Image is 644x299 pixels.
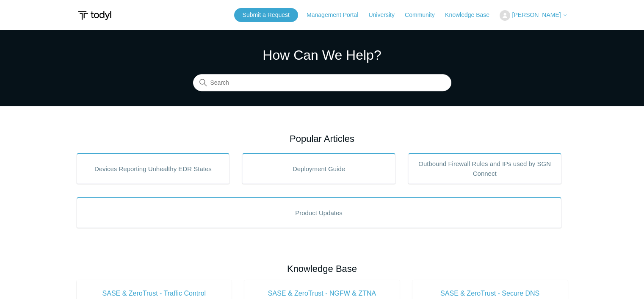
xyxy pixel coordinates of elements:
[193,45,451,65] h1: How Can We Help?
[425,288,555,299] span: SASE & ZeroTrust - Secure DNS
[368,11,403,19] a: University
[408,153,561,184] a: Outbound Firewall Rules and IPs used by SGN Connect
[500,10,567,21] button: [PERSON_NAME]
[77,132,568,146] h2: Popular Articles
[193,75,451,91] input: Search
[89,288,219,299] span: SASE & ZeroTrust - Traffic Control
[77,153,230,184] a: Devices Reporting Unhealthy EDR States
[445,11,498,19] a: Knowledge Base
[77,262,568,276] h2: Knowledge Base
[77,8,113,23] img: Todyl Support Center Help Center home page
[512,11,561,18] span: [PERSON_NAME]
[77,197,561,228] a: Product Updates
[242,153,395,184] a: Deployment Guide
[405,11,443,19] a: Community
[234,8,298,22] a: Submit a Request
[257,288,387,299] span: SASE & ZeroTrust - NGFW & ZTNA
[307,11,367,19] a: Management Portal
